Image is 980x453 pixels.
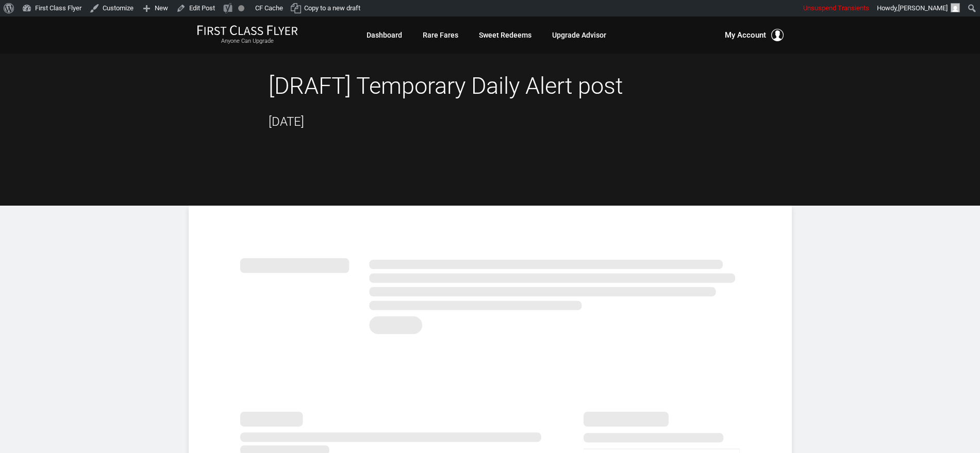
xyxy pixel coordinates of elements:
[197,25,298,36] img: First Class Flyer
[269,114,304,129] time: [DATE]
[725,29,784,41] button: My Account
[423,26,458,44] a: Rare Fares
[367,26,402,44] a: Dashboard
[240,247,740,340] img: summary.svg
[552,26,606,44] a: Upgrade Advisor
[269,72,712,100] h2: [DRAFT] Temporary Daily Alert post
[197,38,298,45] small: Anyone Can Upgrade
[479,26,531,44] a: Sweet Redeems
[197,25,298,45] a: First Class FlyerAnyone Can Upgrade
[898,4,948,12] span: [PERSON_NAME]
[725,29,766,41] span: My Account
[803,4,869,12] span: Unsuspend Transients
